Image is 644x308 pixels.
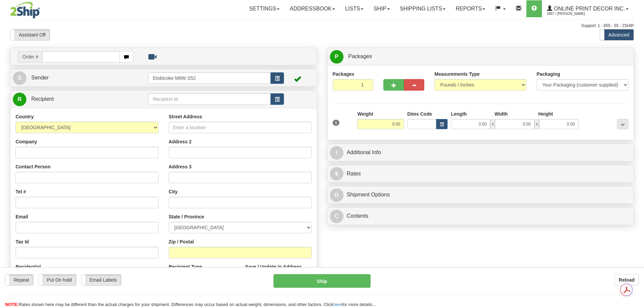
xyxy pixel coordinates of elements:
span: R [13,93,26,106]
span: x [490,119,495,129]
span: Online Print Decor Inc. [552,6,625,11]
span: 2867 / [PERSON_NAME] [547,10,598,17]
input: Enter a location [169,122,312,133]
label: Country [16,113,34,120]
label: Save / Update in Address Book [245,263,311,277]
img: logo2867.jpg [10,2,40,19]
span: 1 [333,120,340,126]
a: IAdditional Info [330,146,631,160]
label: Zip / Postal [169,238,194,245]
a: S Sender [13,71,148,85]
label: Email Labels [81,275,121,285]
span: Recipient [31,96,54,102]
div: ... [617,119,628,129]
input: Sender Id [148,72,271,84]
label: Packaging [536,71,560,77]
a: OShipment Options [330,188,631,202]
label: Recipient Type [169,263,202,270]
label: Dims Code [407,111,432,117]
label: Email [16,213,28,220]
a: Settings [244,0,285,17]
label: Length [451,111,467,117]
span: C [330,210,343,223]
label: Weight [357,111,373,117]
label: City [169,188,177,195]
div: Support: 1 - 855 - 55 - 2SHIP [10,23,634,29]
label: Width [495,111,508,117]
span: P [330,50,343,64]
b: Reload [619,277,635,283]
label: Contact Person [16,163,50,170]
span: x [534,119,539,129]
label: Measurements Type [434,71,480,77]
a: Lists [340,0,368,17]
a: R Recipient [13,92,134,106]
span: $ [330,167,343,181]
label: Put On hold [39,275,76,285]
a: Online Print Decor Inc. 2867 / [PERSON_NAME] [542,0,634,17]
label: Address 2 [169,138,192,145]
span: Packages [348,53,372,59]
a: $Rates [330,167,631,181]
span: Order # [18,51,42,63]
span: NOTE: [5,302,19,307]
label: Packages [333,71,355,77]
a: Shipping lists [395,0,451,17]
label: Assistant Off [10,29,50,40]
span: I [330,146,343,160]
label: Address 3 [169,163,192,170]
a: Ship [368,0,395,17]
label: Company [16,138,37,145]
a: CContents [330,209,631,223]
button: Reload [614,274,639,286]
label: Residential [16,263,41,270]
label: State / Province [169,213,204,220]
iframe: chat widget [628,119,643,188]
span: S [13,71,26,85]
label: Street Address [169,113,202,120]
label: Tax Id [16,238,29,245]
label: Height [538,111,553,117]
a: P Packages [330,50,631,64]
label: Tel # [16,188,26,195]
a: here [333,302,342,307]
button: Ship [273,274,371,288]
a: Reports [451,0,490,17]
span: O [330,188,343,202]
a: Addressbook [285,0,340,17]
span: Sender [31,75,49,80]
label: Repeat [5,275,33,285]
label: Advanced [600,29,634,40]
input: Recipient Id [148,93,271,105]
